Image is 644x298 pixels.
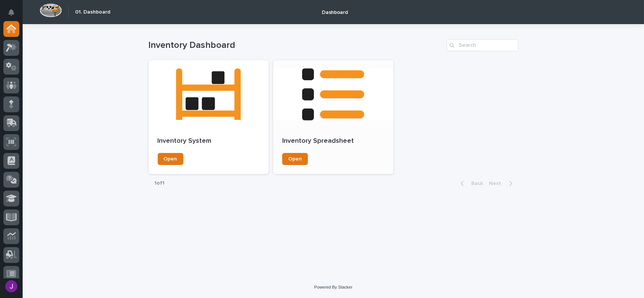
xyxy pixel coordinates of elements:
a: Powered By Stacker [314,285,352,289]
h2: 01. Dashboard [75,9,110,15]
a: Inventory SpreadsheetOpen [273,60,393,174]
span: Next [489,181,506,186]
p: 1 of 1 [149,174,171,193]
a: Inventory SystemOpen [149,60,269,174]
a: Open [282,153,308,165]
div: Notifications [9,9,19,21]
img: Workspace Logo [40,3,62,17]
span: Back [467,181,483,186]
span: Open [288,156,302,162]
button: Back [455,180,486,187]
button: Next [486,180,518,187]
p: Inventory System [158,137,260,145]
button: Notifications [3,5,19,20]
a: Open [158,153,183,165]
button: users-avatar [3,278,19,294]
h1: Inventory Dashboard [149,40,444,51]
span: Open [164,156,177,162]
p: Inventory Spreadsheet [282,137,384,145]
input: Search [447,39,518,51]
